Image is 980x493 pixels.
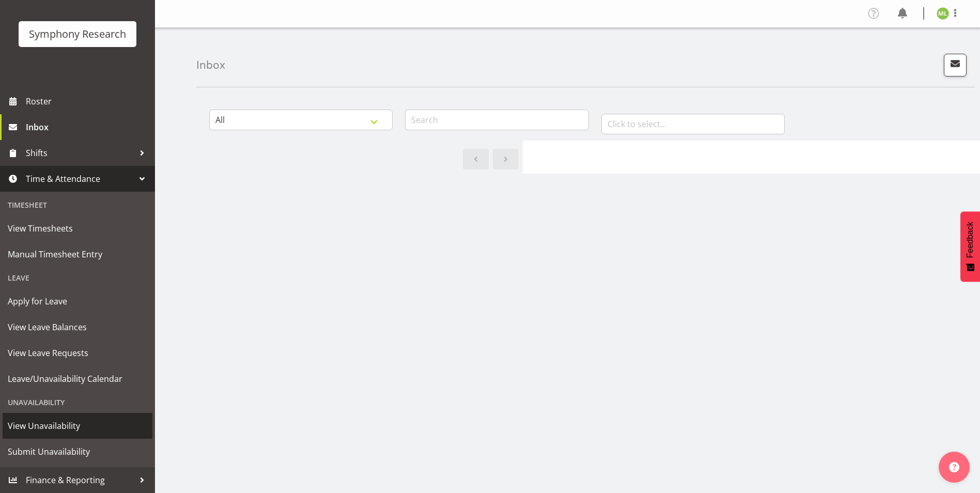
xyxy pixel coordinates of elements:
a: View Timesheets [3,215,152,241]
a: Previous page [463,149,489,170]
span: Roster [26,94,150,109]
div: Symphony Research [29,26,126,42]
input: Search [405,110,588,130]
span: Time & Attendance [26,171,134,187]
span: View Leave Balances [8,319,147,335]
button: Feedback - Show survey [960,211,980,282]
span: Feedback [966,222,975,258]
a: Submit Unavailability [3,439,152,465]
span: View Unavailability [8,418,147,434]
span: Submit Unavailability [8,444,147,459]
span: Leave/Unavailability Calendar [8,371,147,387]
div: Timesheet [3,194,152,215]
a: Manual Timesheet Entry [3,241,152,267]
span: Finance & Reporting [26,472,134,488]
a: Leave/Unavailability Calendar [3,366,152,392]
a: Next page [493,149,519,170]
a: Apply for Leave [3,288,152,314]
img: melissa-lategan11925.jpg [937,7,949,20]
input: Click to select... [601,114,785,134]
img: help-xxl-2.png [949,462,959,472]
span: Inbox [26,119,150,135]
span: Apply for Leave [8,294,147,309]
a: View Unavailability [3,413,152,439]
span: Shifts [26,145,134,161]
span: Manual Timesheet Entry [8,246,147,262]
h4: Inbox [196,59,225,71]
span: View Timesheets [8,221,147,236]
a: View Leave Requests [3,340,152,366]
span: View Leave Requests [8,345,147,361]
div: Leave [3,267,152,288]
a: View Leave Balances [3,314,152,340]
div: Unavailability [3,392,152,413]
